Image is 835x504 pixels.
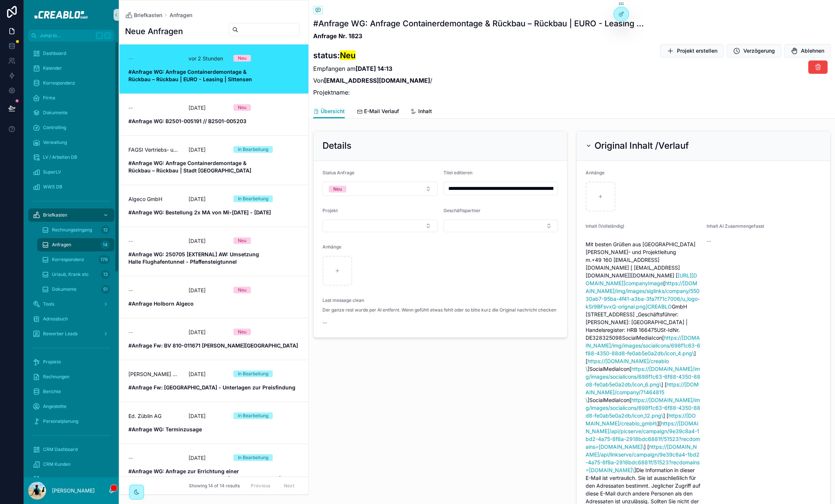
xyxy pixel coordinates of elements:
[43,359,61,365] span: Projekte
[801,47,824,55] span: Ablehnen
[707,223,764,229] span: Inhalt AI Zusammengefasst
[364,108,399,115] span: E-Mail Verlauf
[28,180,114,194] a: WWS DB
[52,257,84,263] span: Korrespondenz
[43,125,66,131] span: Controlling
[321,108,345,115] span: Übersicht
[28,121,114,134] a: Controlling
[189,104,206,112] p: [DATE]
[128,195,162,203] span: Algeco GmbH
[28,106,114,119] a: Dokumente
[189,412,206,420] p: [DATE]
[43,65,62,71] span: Kalender
[443,170,472,175] span: Titel editieren
[128,118,246,124] strong: #Anfrage WG: B2501-005191 // B2501-005203
[727,44,781,57] button: Verzögerung
[43,301,54,307] span: Tools
[28,400,114,413] a: Angestellte
[128,384,295,391] strong: #Anfrage Fw: [GEOGRAPHIC_DATA] - Unterlagen zur Preisfindung
[119,360,308,402] a: [PERSON_NAME] Wunder des Handwerks[DATE]In Bearbeitung#Anfrage Fw: [GEOGRAPHIC_DATA] - Unterlagen...
[43,184,62,190] span: WWS DB
[128,209,271,215] strong: #Anfrage WG: Bestellung 2x MA von Mi-[DATE] - [DATE]
[101,225,110,234] div: 12
[119,276,308,318] a: --[DATE]Neu#Anfrage Holborn Algeco
[313,32,362,40] strong: Anfrage Nr. 1823
[170,11,192,19] span: Anfragen
[322,182,438,196] button: Select Button
[313,64,646,73] p: Empfangen am
[128,468,281,482] strong: #Anfrage WG: Anfrage zur Errichtung einer zweigeschossigen Containeranlage in [GEOGRAPHIC_DATA]
[28,297,114,311] a: Tools
[37,268,114,281] a: Urlaub, Krank etc13
[356,65,392,72] strong: [DATE] 14:13
[333,186,342,192] div: Neu
[313,105,345,119] a: Übersicht
[238,287,246,293] div: Neu
[119,93,308,135] a: --[DATE]Neu#Anfrage WG: B2501-005191 // B2501-005203
[28,151,114,164] a: LV / Arbeiten DB
[43,154,77,160] span: LV / Arbeiten DB
[677,47,717,55] span: Projekt erstellen
[238,237,246,244] div: Neu
[189,329,206,336] p: [DATE]
[43,169,61,175] span: SuperLV
[189,237,206,245] p: [DATE]
[322,297,364,303] span: Last message clean
[29,9,113,21] img: App logo
[128,251,261,265] strong: #Anfrage WG: 250705 [EXTERNAL] AW: Umsetzung Halle Flughafentunnel - Pfaffensteigtunnel
[101,285,110,294] div: 51
[28,62,114,75] a: Kalender
[28,165,114,179] a: SuperLV
[238,104,246,111] div: Neu
[119,318,308,360] a: --[DATE]Neu#Anfrage Fw: BV 810-011671 [PERSON_NAME][GEOGRAPHIC_DATA]
[28,385,114,398] a: Berichte
[128,69,252,82] strong: #Anfrage WG: Anfrage Containerdemontage & Rückbau – Rückbau | EURO - Leasing | Sittensen
[418,108,432,115] span: Inhalt
[43,447,78,452] span: CRM Dashboard
[238,55,246,62] div: Neu
[28,355,114,369] a: Projekte
[43,476,87,482] span: CRM Personalfirmen
[101,270,110,279] div: 13
[125,11,162,19] a: Briefkasten
[322,244,341,250] span: Anhänge
[586,366,700,388] a: https://[DOMAIN_NAME]/img/images/socialicons/698f1c63-6f88-4350-88d8-fe0ab5e0a2db/icon_6.png\
[28,443,114,456] a: CRM Dashboard
[586,397,700,426] span: [ ] [ ]
[119,135,308,185] a: FAGSI Vertriebs- und Vermietungs-GmbH[DATE]In Bearbeitung#Anfrage WG: Anfrage Containerdemontage ...
[28,91,114,105] a: Firma
[238,329,246,335] div: Neu
[322,208,338,213] span: Projekt
[43,50,66,56] span: Dashboard
[586,381,699,403] a: https://[DOMAIN_NAME]/company/71464815\
[43,212,67,218] span: Briefkasten
[313,88,646,97] p: Projektname:
[586,397,700,419] a: https://[DOMAIN_NAME]/img/images/socialicons/698f1c63-6f88-4350-88d8-fe0ab5e0a2db/icon_12.png\
[101,240,110,249] div: 14
[119,227,308,276] a: --[DATE]Neu#Anfrage WG: 250705 [EXTERNAL] AW: Umsetzung Halle Flughafentunnel - Pfaffensteigtunnel
[24,42,119,477] div: scrollable content
[189,55,223,62] p: vor 2 Stunden
[43,316,68,322] span: Adressbuch
[52,227,92,233] span: Rechnungseingang
[743,47,775,55] span: Verzögerung
[189,195,206,203] p: [DATE]
[238,146,268,153] div: In Bearbeitung
[128,160,251,174] strong: #Anfrage WG: Anfrage Containerdemontage & Rückbau – Rückbau | Stadt [GEOGRAPHIC_DATA]
[28,458,114,471] a: CRM Kunden
[586,335,700,372] span: [ ] [ ]
[586,170,605,175] span: Anhänge
[313,18,646,29] h1: #Anfrage WG: Anfrage Containerdemontage & Rückbau – Rückbau | EURO - Leasing | Sittensen
[43,461,71,467] span: CRM Kunden
[128,412,161,420] span: Ed. Züblin AG
[784,44,831,57] button: Ablehnen
[189,146,206,154] p: [DATE]
[238,195,268,202] div: In Bearbeitung
[324,77,430,84] strong: [EMAIL_ADDRESS][DOMAIN_NAME]
[28,76,114,90] a: Korrespondenz
[37,283,114,296] a: Dokumente51
[37,238,114,251] a: Anfragen14
[52,286,76,292] span: Dokumente
[105,33,111,39] span: K
[43,110,68,116] span: Dokumente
